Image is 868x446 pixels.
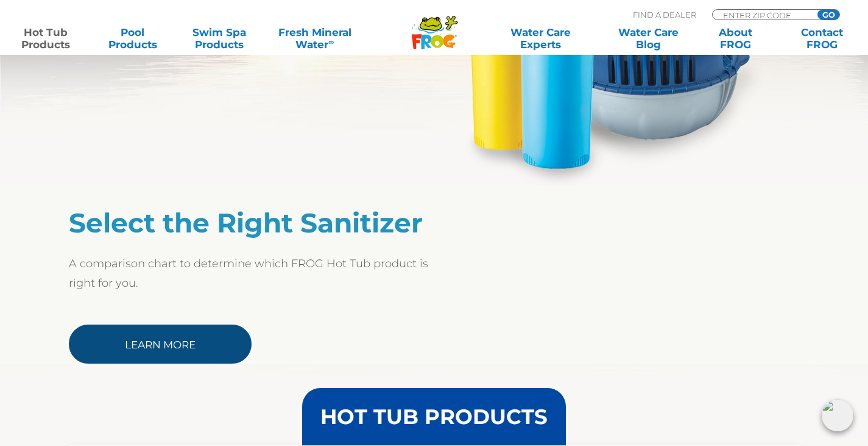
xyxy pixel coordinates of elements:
[186,26,253,51] a: Swim SpaProducts
[320,406,548,427] h3: HOT TUB PRODUCTS
[69,254,434,293] p: A comparison chart to determine which FROG Hot Tub product is right for you.
[702,26,769,51] a: AboutFROG
[817,10,839,20] input: GO
[69,325,252,364] a: Learn More
[272,26,357,51] a: Fresh MineralWater∞
[822,400,853,431] img: openIcon
[788,26,856,51] a: ContactFROG
[99,26,166,51] a: PoolProducts
[69,207,434,239] h2: Select the Right Sanitizer
[12,26,80,51] a: Hot TubProducts
[486,26,596,51] a: Water CareExperts
[722,10,804,20] input: Zip Code Form
[615,26,682,51] a: Water CareBlog
[328,37,334,46] sup: ∞
[633,9,696,20] p: Find A Dealer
